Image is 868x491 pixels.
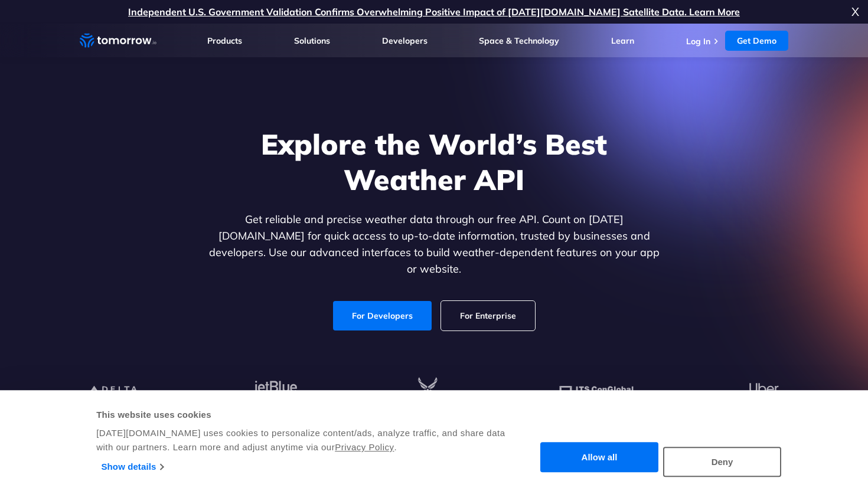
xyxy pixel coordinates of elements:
a: Privacy Policy [335,442,394,452]
a: Products [207,35,242,46]
a: Solutions [294,35,330,46]
a: For Developers [333,301,432,330]
a: For Enterprise [441,301,535,330]
div: [DATE][DOMAIN_NAME] uses cookies to personalize content/ads, analyze traffic, and share data with... [96,426,520,454]
a: Home link [80,32,156,50]
a: Learn [611,35,634,46]
a: Developers [382,35,428,46]
h1: Explore the World’s Best Weather API [206,126,662,197]
a: Get Demo [725,31,788,51]
a: Show details [102,458,164,476]
a: Independent U.S. Government Validation Confirms Overwhelming Positive Impact of [DATE][DOMAIN_NAM... [128,6,740,18]
a: Log In [686,36,710,47]
button: Allow all [540,443,658,473]
div: This website uses cookies [96,408,520,422]
button: Deny [663,447,781,477]
p: Get reliable and precise weather data through our free API. Count on [DATE][DOMAIN_NAME] for quic... [206,211,662,277]
a: Space & Technology [479,35,559,46]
